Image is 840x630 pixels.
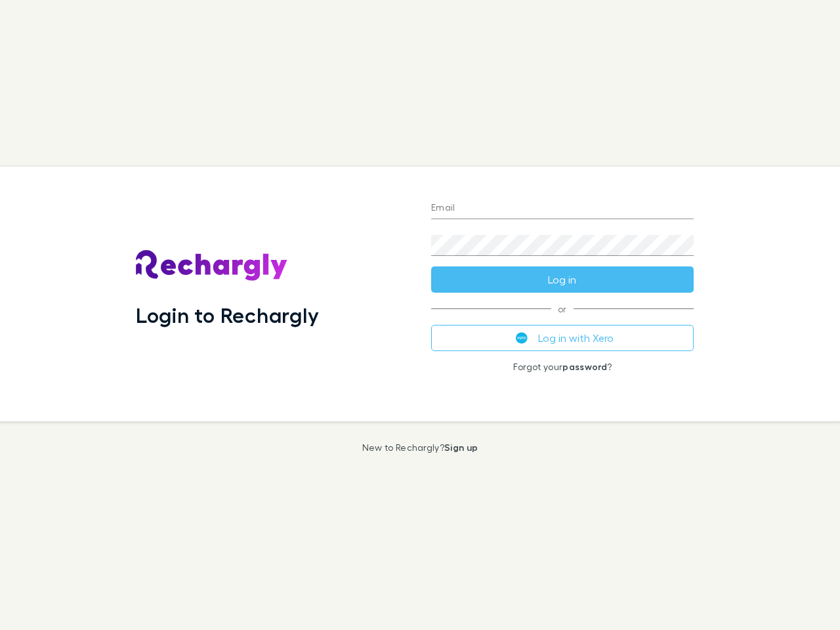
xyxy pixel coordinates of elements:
p: Forgot your ? [431,362,694,372]
button: Log in with Xero [431,325,694,351]
img: Xero's logo [516,332,528,344]
a: Sign up [444,442,478,453]
h1: Login to Rechargly [136,303,319,327]
button: Log in [431,266,694,293]
a: password [562,361,607,372]
p: New to Rechargly? [362,442,478,453]
img: Rechargly's Logo [136,250,288,282]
